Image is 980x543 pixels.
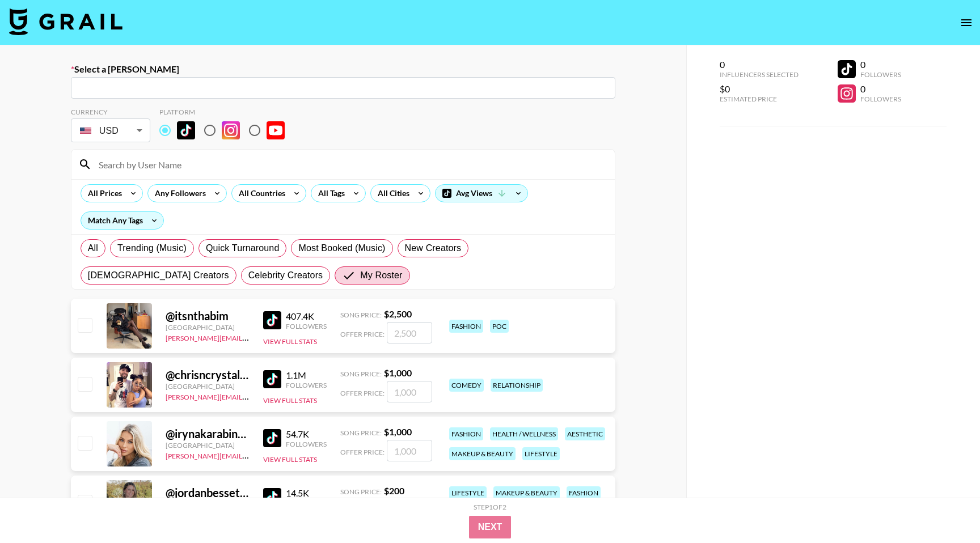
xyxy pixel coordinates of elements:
[720,83,799,95] div: $0
[286,370,327,381] div: 1.1M
[81,185,124,202] div: All Prices
[720,95,799,103] div: Estimated Price
[286,322,327,330] div: Followers
[166,309,250,323] div: @ itsnthabim
[449,427,483,440] div: fashion
[449,379,484,392] div: comedy
[263,455,317,464] button: View Full Stats
[387,440,432,461] input: 1,000
[860,83,901,95] div: 0
[232,185,288,202] div: All Countries
[371,185,412,202] div: All Cities
[565,427,605,440] div: aesthetic
[166,486,250,500] div: @ jordanbessette_
[88,269,229,282] span: [DEMOGRAPHIC_DATA] Creators
[340,311,382,319] span: Song Price:
[9,8,122,35] img: Grail Talent
[286,381,327,389] div: Followers
[384,308,412,319] strong: $ 2,500
[436,185,527,202] div: Avg Views
[286,311,327,322] div: 407.4K
[449,447,516,460] div: makeup & beauty
[469,516,512,538] button: Next
[360,269,402,282] span: My Roster
[166,449,387,460] a: [PERSON_NAME][EMAIL_ADDRESS][PERSON_NAME][DOMAIN_NAME]
[73,121,148,141] div: USD
[166,323,250,332] div: [GEOGRAPHIC_DATA]
[340,429,382,437] span: Song Price:
[263,488,281,506] img: TikTok
[474,503,506,511] div: Step 1 of 2
[206,241,280,255] span: Quick Turnaround
[298,241,385,255] span: Most Booked (Music)
[222,121,240,139] img: Instagram
[166,441,250,449] div: [GEOGRAPHIC_DATA]
[340,448,385,456] span: Offer Price:
[340,389,385,397] span: Offer Price:
[166,391,387,401] a: [PERSON_NAME][EMAIL_ADDRESS][PERSON_NAME][DOMAIN_NAME]
[286,429,327,440] div: 54.7K
[166,332,387,342] a: [PERSON_NAME][EMAIL_ADDRESS][PERSON_NAME][DOMAIN_NAME]
[384,367,412,378] strong: $ 1,000
[720,59,799,70] div: 0
[166,368,250,382] div: @ chrisncrystal14
[88,241,98,255] span: All
[92,155,608,173] input: Search by User Name
[387,322,432,343] input: 2,500
[286,487,327,499] div: 14.5K
[71,63,615,75] label: Select a [PERSON_NAME]
[340,487,382,496] span: Song Price:
[248,269,323,282] span: Celebrity Creators
[267,121,285,139] img: YouTube
[405,241,462,255] span: New Creators
[71,108,150,116] div: Currency
[311,185,347,202] div: All Tags
[449,320,483,333] div: fashion
[117,241,187,255] span: Trending (Music)
[387,381,432,402] input: 1,000
[166,427,250,441] div: @ irynakarabinovych
[490,427,558,440] div: health / wellness
[955,11,978,34] button: open drawer
[177,121,195,139] img: TikTok
[490,320,509,333] div: poc
[148,185,208,202] div: Any Followers
[449,486,487,499] div: lifestyle
[159,108,294,116] div: Platform
[567,486,601,499] div: fashion
[263,337,317,346] button: View Full Stats
[384,485,404,496] strong: $ 200
[860,59,901,70] div: 0
[81,212,163,229] div: Match Any Tags
[263,370,281,388] img: TikTok
[166,382,250,391] div: [GEOGRAPHIC_DATA]
[493,486,560,499] div: makeup & beauty
[263,429,281,447] img: TikTok
[286,440,327,448] div: Followers
[340,370,382,378] span: Song Price:
[860,70,901,79] div: Followers
[491,379,543,392] div: relationship
[522,447,560,460] div: lifestyle
[860,95,901,103] div: Followers
[263,311,281,329] img: TikTok
[720,70,799,79] div: Influencers Selected
[384,426,412,437] strong: $ 1,000
[263,396,317,405] button: View Full Stats
[340,330,385,338] span: Offer Price:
